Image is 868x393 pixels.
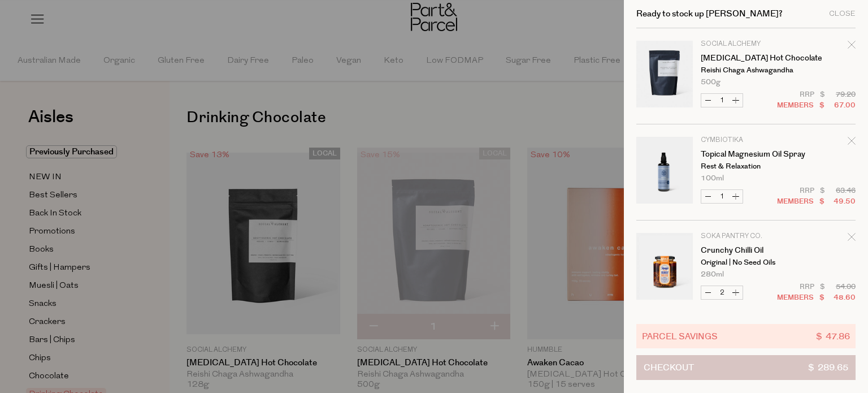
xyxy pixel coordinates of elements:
a: Topical Magnesium Oil Spray [701,150,788,158]
span: 280ml [701,271,724,278]
a: Crunchy Chilli Oil [701,247,788,254]
input: QTY Topical Magnesium Oil Spray [715,190,729,203]
div: Remove Crunchy Chilli Oil [848,231,856,247]
p: Reishi Chaga Ashwagandha [701,67,788,74]
div: Remove Topical Magnesium Oil Spray [848,135,856,150]
span: 100ml [701,175,724,182]
span: $ 289.65 [808,356,848,379]
span: $ 47.86 [816,330,850,343]
a: [MEDICAL_DATA] Hot Chocolate [701,54,788,62]
span: Checkout [644,356,694,379]
span: Parcel Savings [642,330,718,343]
p: Original | No Seed Oils [701,259,788,266]
p: Cymbiotika [701,137,788,144]
input: QTY Adaptogenic Hot Chocolate [715,94,729,107]
span: 500g [701,79,721,86]
p: Social Alchemy [701,41,788,47]
h2: Ready to stock up [PERSON_NAME]? [636,10,783,18]
input: QTY Crunchy Chilli Oil [715,286,729,299]
p: Rest & Relaxation [701,163,788,170]
div: Close [829,10,856,18]
p: Soka Pantry Co. [701,233,788,240]
div: Remove Adaptogenic Hot Chocolate [848,39,856,54]
button: Checkout$ 289.65 [636,355,856,380]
